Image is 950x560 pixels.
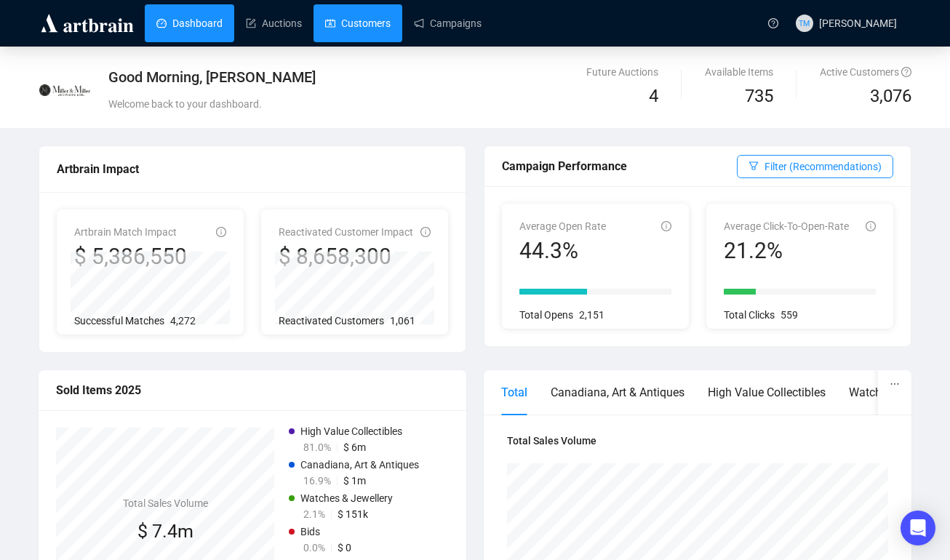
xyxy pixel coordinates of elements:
a: Customers [325,4,391,42]
span: 3,076 [870,83,911,111]
div: $ 5,386,550 [74,243,187,271]
span: question-circle [901,67,911,77]
h4: Total Sales Volume [123,495,208,511]
span: Active Customers [820,66,911,78]
span: 4,272 [170,315,196,327]
span: 735 [745,86,773,106]
div: Open Intercom Messenger [901,511,935,545]
span: $ 7.4m [137,521,193,542]
div: Available Items [705,64,773,80]
span: $ 0 [338,542,351,553]
span: Filter (Recommendations) [765,159,882,175]
span: question-circle [768,18,778,28]
span: Average Open Rate [519,220,606,232]
span: info-circle [866,221,876,231]
span: 4 [649,86,658,106]
a: Campaigns [414,4,482,42]
span: 559 [781,309,798,321]
div: Future Auctions [586,64,658,80]
span: 81.0% [303,441,331,453]
span: Watches & Jewellery [300,492,393,504]
span: 1,061 [390,315,415,327]
span: ellipsis [890,379,900,389]
div: Canadiana, Art & Antiques [551,383,684,401]
span: 16.9% [303,475,331,487]
span: Total Clicks [724,309,775,321]
div: Total [501,383,527,401]
div: Artbrain Impact [57,160,448,178]
span: $ 151k [338,508,368,520]
span: Total Opens [519,309,573,321]
div: 44.3% [519,237,606,265]
span: 0.0% [303,542,325,553]
span: Artbrain Match Impact [74,226,177,238]
div: Good Morning, [PERSON_NAME] [108,67,617,87]
div: Sold Items 2025 [56,381,449,399]
span: info-circle [216,227,226,237]
span: Reactivated Customers [279,315,384,327]
span: Canadiana, Art & Antiques [300,459,419,471]
span: Successful Matches [74,315,164,327]
span: filter [749,161,759,171]
span: $ 1m [343,475,366,487]
span: info-circle [661,221,671,231]
span: $ 6m [343,441,366,453]
div: $ 8,658,300 [279,243,413,271]
span: Bids [300,526,320,537]
span: High Value Collectibles [300,425,402,437]
a: Auctions [246,4,302,42]
h4: Total Sales Volume [507,433,888,449]
span: 2.1% [303,508,325,520]
img: logo [39,12,136,35]
button: Filter (Recommendations) [737,155,893,178]
span: [PERSON_NAME] [819,17,897,29]
button: ellipsis [878,370,911,398]
div: Welcome back to your dashboard. [108,96,617,112]
span: 2,151 [579,309,604,321]
span: Reactivated Customer Impact [279,226,413,238]
span: TM [799,17,810,29]
div: High Value Collectibles [708,383,826,401]
span: info-circle [420,227,431,237]
span: Average Click-To-Open-Rate [724,220,849,232]
img: 603244e16ef0a70016a8c997.jpg [39,65,90,116]
div: Campaign Performance [502,157,737,175]
div: 21.2% [724,237,849,265]
a: Dashboard [156,4,223,42]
